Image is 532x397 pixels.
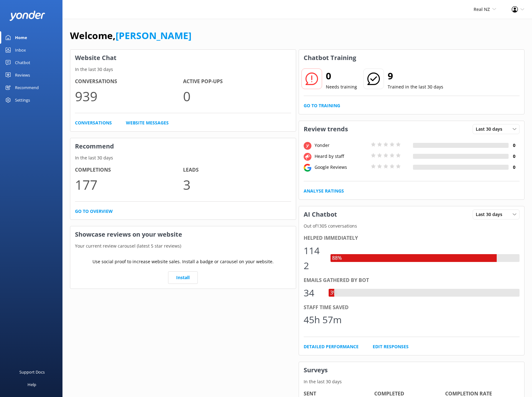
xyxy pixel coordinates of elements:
[15,44,26,56] div: Inbox
[183,166,291,174] h4: Leads
[70,138,296,154] h3: Recommend
[126,119,169,126] a: Website Messages
[304,243,324,273] div: 1142
[15,56,30,69] div: Chatbot
[70,50,296,66] h3: Website Chat
[70,243,296,249] p: Your current review carousel (latest 5 star reviews)
[183,86,291,107] p: 0
[304,234,520,242] div: Helped immediately
[476,211,506,218] span: Last 30 days
[75,119,112,126] a: Conversations
[70,226,296,243] h3: Showcase reviews on your website
[388,68,443,83] h2: 9
[313,153,369,160] div: Heard by staff
[15,94,30,106] div: Settings
[304,312,342,327] div: 45h 57m
[313,142,369,149] div: Yonder
[304,304,520,312] div: Staff time saved
[509,142,520,149] h4: 0
[183,174,291,195] p: 3
[304,285,322,300] div: 34
[70,66,296,73] p: In the last 30 days
[299,378,525,385] p: In the last 30 days
[75,166,183,174] h4: Completions
[92,258,274,265] p: Use social proof to increase website sales. Install a badge or carousel on your website.
[183,78,291,86] h4: Active Pop-ups
[304,102,340,109] a: Go to Training
[19,366,45,378] div: Support Docs
[304,188,344,194] a: Analyse Ratings
[299,206,342,223] h3: AI Chatbot
[326,83,357,90] p: Needs training
[27,378,36,391] div: Help
[9,11,45,21] img: yonder-white-logo.png
[15,69,30,81] div: Reviews
[70,154,296,161] p: In the last 30 days
[15,31,27,44] div: Home
[70,28,191,43] h1: Welcome,
[75,174,183,195] p: 177
[313,164,369,171] div: Google Reviews
[329,289,339,297] div: 3%
[388,83,443,90] p: Trained in the last 30 days
[509,153,520,160] h4: 0
[304,343,359,350] a: Detailed Performance
[75,208,113,215] a: Go to overview
[299,362,525,378] h3: Surveys
[326,68,357,83] h2: 0
[304,276,520,284] div: Emails gathered by bot
[75,86,183,107] p: 939
[299,121,353,137] h3: Review trends
[15,81,39,94] div: Recommend
[373,343,409,350] a: Edit Responses
[299,50,361,66] h3: Chatbot Training
[509,164,520,171] h4: 0
[168,271,198,284] a: Install
[116,29,191,42] a: [PERSON_NAME]
[331,254,343,262] div: 88%
[476,126,506,133] span: Last 30 days
[75,78,183,86] h4: Conversations
[474,6,490,12] span: Real NZ
[299,223,525,229] p: Out of 1305 conversations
